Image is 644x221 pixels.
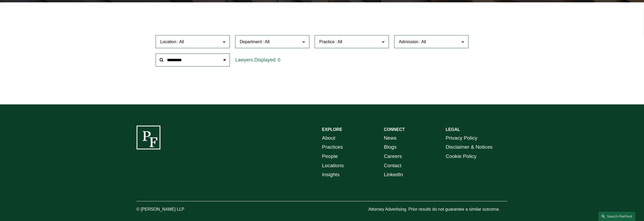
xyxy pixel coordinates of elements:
[278,57,280,63] span: 0
[137,206,214,213] p: © [PERSON_NAME] LLP
[322,134,335,143] a: About
[446,143,493,152] a: Disclaimer & Notices
[240,39,262,44] span: Department
[384,143,397,152] a: Blogs
[160,39,176,44] span: Location
[384,152,402,161] a: Careers
[399,39,418,44] span: Admission
[368,206,507,213] p: Attorney Advertising. Prior results do not guarantee a similar outcome.
[598,212,636,221] a: Search this site
[322,143,343,152] a: Practices
[322,152,338,161] a: People
[446,127,460,132] strong: LEGAL
[319,39,335,44] span: Practice
[322,161,344,170] a: Locations
[446,134,477,143] a: Privacy Policy
[384,161,401,170] a: Contact
[446,152,476,161] a: Cookie Policy
[322,170,340,179] a: Insights
[322,127,342,132] strong: EXPLORE
[384,134,397,143] a: News
[384,170,403,179] a: LinkedIn
[384,127,405,132] strong: CONNECT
